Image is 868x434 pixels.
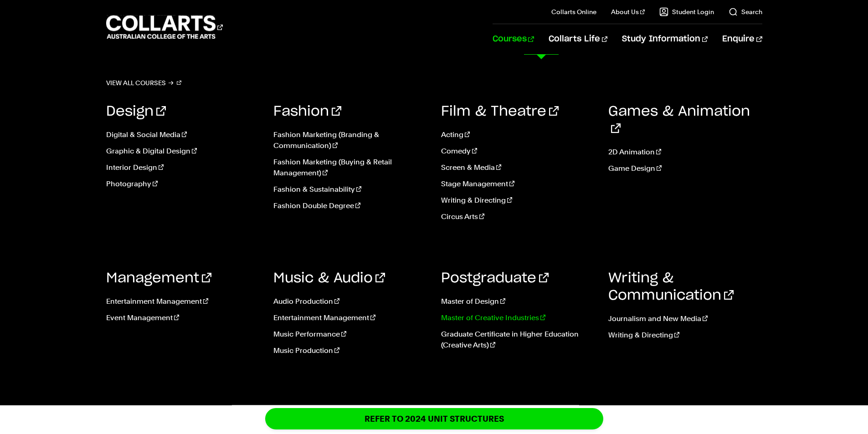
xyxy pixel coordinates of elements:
a: Writing & Directing [441,195,595,206]
a: REFER TO 2024 unit structures [265,408,603,429]
a: Audio Production [273,296,427,307]
a: Stage Management [441,179,595,189]
a: Fashion Double Degree [273,200,427,211]
a: Acting [441,129,595,140]
a: About Us [611,7,645,16]
a: Collarts Life [549,24,607,54]
a: Comedy [441,146,595,157]
a: Music Production [273,345,427,356]
a: Graduate Certificate in Higher Education (Creative Arts) [441,329,595,351]
a: Interior Design [106,162,260,173]
a: Master of Creative Industries [441,312,595,323]
a: Film & Theatre [441,105,559,118]
a: Enquire [722,24,762,54]
a: Graphic & Digital Design [106,146,260,157]
a: Photography [106,179,260,189]
a: Student Login [659,7,714,16]
a: Entertainment Management [106,296,260,307]
a: Game Design [608,163,762,174]
a: 2D Animation [608,147,762,158]
a: Courses [493,24,534,54]
a: Writing & Directing [608,330,762,341]
a: Study Information [622,24,708,54]
a: Fashion [273,105,341,118]
a: Collarts Online [551,7,596,16]
a: Journalism and New Media [608,313,762,324]
a: Screen & Media [441,162,595,173]
a: Fashion & Sustainability [273,184,427,195]
a: Writing & Communication [608,271,734,302]
a: Circus Arts [441,211,595,222]
a: Event Management [106,312,260,323]
a: Digital & Social Media [106,129,260,140]
a: Search [729,7,762,16]
a: Entertainment Management [273,312,427,323]
a: Design [106,105,166,118]
a: Games & Animation [608,105,750,136]
a: Music & Audio [273,271,385,285]
a: Postgraduate [441,271,549,285]
a: Master of Design [441,296,595,307]
a: Music Performance [273,329,427,340]
div: Go to homepage [106,14,223,40]
a: Fashion Marketing (Branding & Communication) [273,129,427,151]
a: Management [106,271,211,285]
a: Fashion Marketing (Buying & Retail Management) [273,157,427,179]
a: View all courses [106,77,182,89]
